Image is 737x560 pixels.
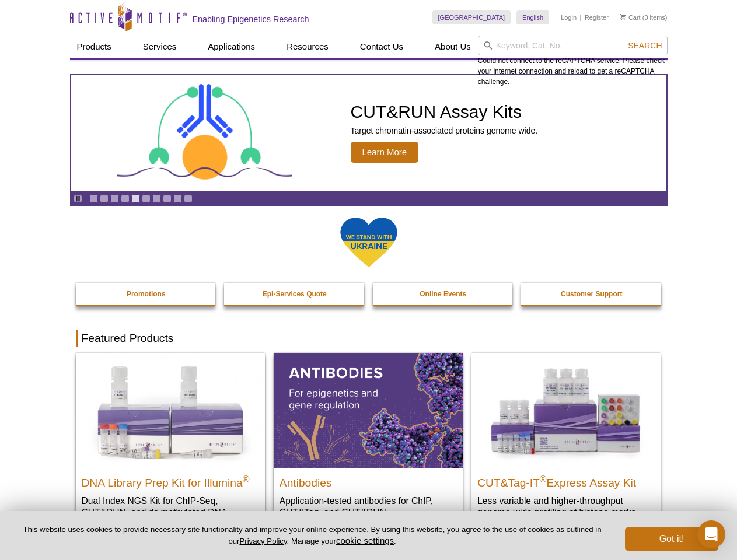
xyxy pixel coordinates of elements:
a: Go to slide 1 [89,194,98,203]
a: Contact Us [353,36,410,58]
a: Applications [201,36,262,58]
div: Open Intercom Messenger [697,520,725,548]
a: Products [70,36,118,58]
div: Could not connect to the reCAPTCHA service. Please check your internet connection and reload to g... [478,36,668,87]
a: Privacy Policy [239,537,287,545]
p: This website uses cookies to provide necessary site functionality and improve your online experie... [19,524,606,547]
a: Go to slide 8 [163,194,172,203]
a: CUT&Tag-IT® Express Assay Kit CUT&Tag-IT®Express Assay Kit Less variable and higher-throughput ge... [471,353,661,530]
a: English [516,10,549,24]
h2: Enabling Epigenetics Research [193,14,309,24]
a: DNA Library Prep Kit for Illumina DNA Library Prep Kit for Illumina® Dual Index NGS Kit for ChIP-... [76,353,265,541]
h2: Featured Products [76,330,662,347]
a: Go to slide 4 [121,194,130,203]
h2: Antibodies [280,471,457,489]
img: DNA Library Prep Kit for Illumina [76,353,265,467]
input: Keyword, Cat. No. [478,36,668,55]
a: Go to slide 3 [110,194,119,203]
img: We Stand With Ukraine [340,216,398,268]
h2: DNA Library Prep Kit for Illumina [82,471,259,489]
img: CUT&Tag-IT® Express Assay Kit [471,353,661,467]
a: [GEOGRAPHIC_DATA] [432,10,511,24]
a: Go to slide 6 [142,194,151,203]
button: Got it! [625,527,718,551]
a: CUT&RUN Assay Kits CUT&RUN Assay Kits Target chromatin-associated proteins genome wide. Learn More [71,75,666,191]
a: Go to slide 9 [173,194,182,203]
a: Login [561,13,577,22]
p: Target chromatin-associated proteins genome wide. [351,125,538,136]
button: Search [624,40,665,51]
a: Promotions [76,283,217,305]
strong: Promotions [127,290,166,298]
h2: CUT&Tag-IT Express Assay Kit [477,471,655,489]
sup: ® [243,474,250,484]
a: Go to slide 10 [184,194,193,203]
strong: Online Events [420,290,466,298]
a: Cart [620,13,641,22]
a: Go to slide 7 [152,194,161,203]
strong: Epi-Services Quote [263,290,327,298]
img: Your Cart [620,14,626,20]
sup: ® [540,474,547,484]
img: CUT&RUN Assay Kits [117,80,292,187]
li: | [580,10,582,24]
strong: Customer Support [561,290,622,298]
p: Dual Index NGS Kit for ChIP-Seq, CUT&RUN, and ds methylated DNA assays. [82,495,259,530]
a: Customer Support [521,283,662,305]
p: Less variable and higher-throughput genome-wide profiling of histone marks​. [477,495,655,519]
button: cookie settings [336,535,394,545]
li: (0 items) [620,10,668,24]
span: Search [628,41,662,50]
span: Learn More [351,142,419,163]
a: Go to slide 2 [100,194,109,203]
a: All Antibodies Antibodies Application-tested antibodies for ChIP, CUT&Tag, and CUT&RUN. [274,353,463,530]
a: Register [585,13,609,22]
a: Epi-Services Quote [224,283,365,305]
a: About Us [428,36,478,58]
img: All Antibodies [274,353,463,467]
p: Application-tested antibodies for ChIP, CUT&Tag, and CUT&RUN. [280,495,457,519]
a: Toggle autoplay [74,194,82,203]
a: Resources [280,36,336,58]
a: Online Events [373,283,514,305]
h2: CUT&RUN Assay Kits [351,103,538,121]
a: Services [136,36,184,58]
article: CUT&RUN Assay Kits [71,75,666,191]
a: Go to slide 5 [131,194,140,203]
